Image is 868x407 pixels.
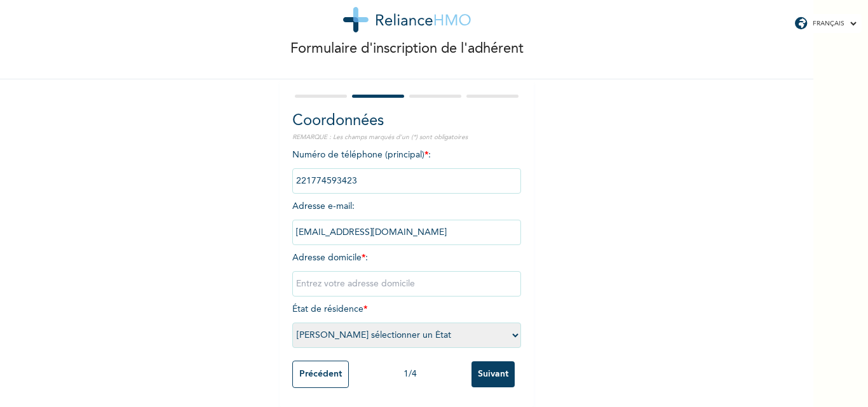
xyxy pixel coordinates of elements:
font: Coordonnées [292,114,384,129]
input: Entrez le numéro de téléphone principal [292,168,521,194]
font: État de résidence [292,305,363,314]
img: logo [343,7,471,32]
input: Suivant [471,361,515,387]
font: : [352,202,355,211]
input: Précédent [292,361,349,388]
font: Adresse domicile [292,253,362,262]
font: / [409,370,412,378]
font: Formulaire d'inscription de l'adhérent [290,42,524,56]
input: Entrez votre adresse domicile [292,271,521,297]
font: : [428,150,431,159]
font: : [365,253,368,262]
font: Numéro de téléphone (principal) [292,150,424,159]
font: 1 [403,370,409,378]
font: REMARQUE : Les champs marqués d'un (*) sont obligatoires [292,134,468,140]
font: Adresse e-mail [292,202,352,211]
font: 4 [412,370,417,378]
input: Entrez une adresse e-mail [292,220,521,245]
